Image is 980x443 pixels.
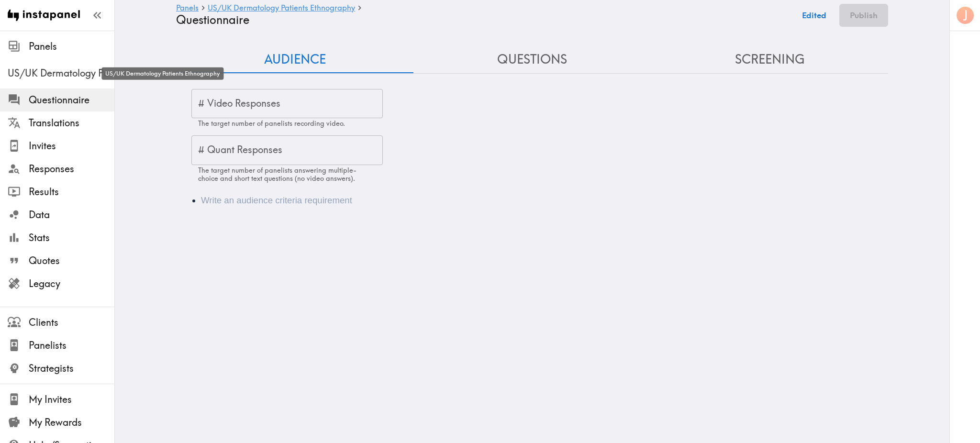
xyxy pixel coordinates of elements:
div: Audience [176,182,888,219]
button: Audience [176,46,413,73]
span: Stats [29,231,114,244]
button: Questions [413,46,651,73]
a: Panels [176,4,199,13]
button: Screening [651,46,888,73]
span: Translations [29,116,114,130]
span: Panels [29,40,114,53]
span: Responses [29,162,114,176]
div: US/UK Dermatology Patients Ethnography [101,67,223,80]
span: J [963,7,968,24]
span: My Rewards [29,416,114,429]
span: Clients [29,316,114,329]
button: J [956,6,975,25]
span: My Invites [29,393,114,406]
h4: Questionnaire [176,13,789,27]
span: Strategists [29,362,114,375]
a: US/UK Dermatology Patients Ethnography [208,4,355,13]
span: Panelists [29,339,114,352]
span: Questionnaire [29,93,114,107]
span: Quotes [29,254,114,267]
span: Data [29,208,114,221]
span: Invites [29,139,114,153]
span: The target number of panelists recording video. [198,119,345,128]
span: Legacy [29,277,114,290]
span: The target number of panelists answering multiple-choice and short text questions (no video answe... [198,166,356,183]
span: Results [29,185,114,199]
span: US/UK Dermatology Patients Ethnography [8,66,114,80]
button: Edited [797,4,832,27]
div: Questionnaire Audience/Questions/Screening Tab Navigation [176,46,888,73]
